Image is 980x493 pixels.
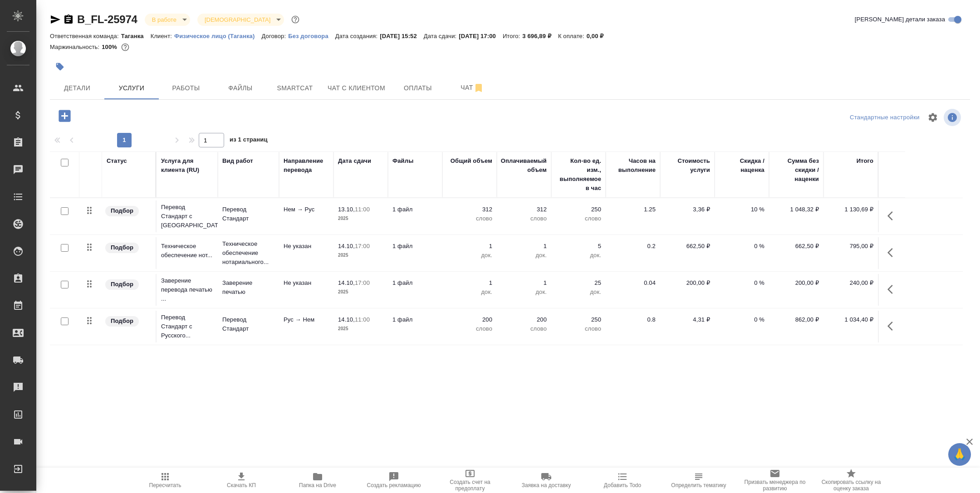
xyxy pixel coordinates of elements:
p: Техническое обеспечение нот... [161,242,213,260]
button: Заявка на доставку [508,468,584,493]
div: Скидка / наценка [719,156,764,175]
p: Маржинальность: [50,44,102,50]
p: Таганка [121,33,151,39]
p: 1 [501,242,547,251]
div: Дата сдачи [338,156,371,166]
div: Итого [857,156,873,166]
p: слово [447,324,492,333]
p: 11:00 [355,316,370,323]
p: слово [556,324,601,333]
span: Чат [451,82,494,93]
p: док. [501,251,547,260]
p: 2025 [338,251,383,260]
p: 0 % [719,242,764,251]
p: док. [447,251,492,260]
p: слово [501,214,547,223]
p: Физическое лицо (Таганка) [174,33,262,39]
div: Статус [107,156,127,166]
p: слово [447,214,492,223]
button: Создать рекламацию [356,468,432,493]
p: 14.10, [338,279,355,286]
span: Smartcat [273,83,317,94]
p: слово [556,214,601,223]
span: Заявка на доставку [522,482,571,488]
p: 25 [556,278,601,288]
button: Скопировать ссылку для ЯМессенджера [50,14,61,25]
p: 17:00 [355,243,370,249]
button: Создать счет на предоплату [432,468,508,493]
p: Клиент: [151,33,174,39]
p: 862,00 ₽ [774,315,819,324]
button: Доп статусы указывают на важность/срочность заказа [289,14,301,25]
p: 312 [447,205,492,214]
p: Итого: [503,33,522,39]
span: Создать счет на предоплату [437,479,503,492]
p: 14.10, [338,243,355,249]
p: Договор: [261,33,288,39]
div: Вид работ [222,156,253,166]
a: B_FL-25974 [77,13,137,25]
p: Подбор [111,280,133,289]
span: Добавить Todo [604,482,641,488]
p: 662,50 ₽ [665,242,710,251]
button: Добавить услугу [52,107,77,125]
p: 13.10, [338,206,355,213]
p: Заверение перевода печатью ... [161,276,213,303]
div: Часов на выполнение [610,156,656,175]
div: Общий объем [451,156,492,166]
p: 662,50 ₽ [774,242,819,251]
p: Подбор [111,243,133,252]
a: Без договора [288,32,335,39]
td: 0.2 [606,237,660,269]
p: 1 файл [392,205,438,214]
span: Чат с клиентом [328,83,385,94]
p: 200,00 ₽ [665,278,710,288]
div: Оплачиваемый объем [501,156,547,175]
button: Добавить Todo [584,468,661,493]
p: 2025 [338,324,383,333]
p: 14.10, [338,316,355,323]
div: В работе [145,14,190,26]
p: 200 [447,315,492,324]
span: Скопировать ссылку на оценку заказа [818,479,884,492]
button: Скопировать ссылку на оценку заказа [813,468,889,493]
div: Файлы [392,156,413,166]
p: док. [501,288,547,297]
span: 🙏 [952,445,967,464]
span: Пересчитать [149,482,181,488]
p: 100% [102,44,119,50]
p: Без договора [288,33,335,39]
p: Рус → Нем [284,315,329,324]
p: 3,36 ₽ [665,205,710,214]
p: док. [556,251,601,260]
div: Направление перевода [284,156,329,175]
div: Сумма без скидки / наценки [774,156,819,184]
p: 1 файл [392,315,438,324]
p: док. [447,288,492,297]
button: 0.00 RUB; [119,41,131,53]
span: [PERSON_NAME] детали заказа [855,15,945,24]
p: Заверение печатью [222,278,274,297]
p: 200,00 ₽ [774,278,819,288]
p: Перевод Стандарт с [GEOGRAPHIC_DATA]... [161,203,213,230]
p: 1 файл [392,242,438,251]
p: Перевод Стандарт с Русского... [161,313,213,340]
p: 0 % [719,278,764,288]
div: split button [848,111,922,125]
p: 0 % [719,315,764,324]
button: Показать кнопки [882,278,904,300]
p: Нем → Рус [284,205,329,214]
span: из 1 страниц [230,134,268,147]
p: 250 [556,205,601,214]
button: Добавить тэг [50,57,70,77]
p: 250 [556,315,601,324]
p: 1 048,32 ₽ [774,205,819,214]
button: Призвать менеджера по развитию [737,468,813,493]
p: Перевод Стандарт [222,315,274,333]
p: Дата сдачи: [424,33,459,39]
span: Настроить таблицу [922,107,944,128]
p: 200 [501,315,547,324]
span: Призвать менеджера по развитию [742,479,808,492]
span: Посмотреть информацию [944,109,963,126]
p: К оплате: [558,33,587,39]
